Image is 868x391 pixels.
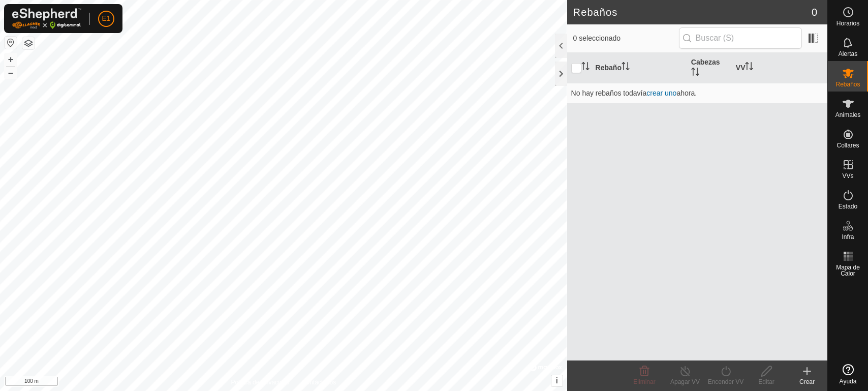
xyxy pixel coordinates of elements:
div: Editar [746,377,787,386]
span: VVs [842,173,853,179]
div: Crear [787,377,827,386]
input: Buscar (S) [679,27,802,49]
button: Capas del Mapa [22,37,35,49]
span: Rebaños [835,81,860,87]
p-sorticon: Activar para ordenar [691,69,699,77]
div: Apagar VV [665,377,705,386]
span: i [555,376,557,385]
span: Eliminar [633,378,655,385]
p-sorticon: Activar para ordenar [745,64,753,72]
a: Contáctenos [302,378,336,387]
span: Infra [842,234,854,240]
span: Estado [839,203,857,209]
span: 0 seleccionado [573,33,679,44]
th: Rebaño [592,53,687,83]
div: Encender VV [705,377,746,386]
span: Collares [836,142,859,148]
button: i [551,375,563,386]
span: Animales [835,112,860,118]
h2: Rebaños [573,6,812,18]
td: No hay rebaños todavía ahora. [567,83,827,103]
button: – [5,67,17,79]
a: crear uno [646,89,676,97]
a: Ayuda [828,360,868,388]
span: Horarios [836,20,859,26]
p-sorticon: Activar para ordenar [622,64,630,72]
span: E1 [102,13,110,24]
span: Mapa de Calor [830,264,865,277]
span: Ayuda [840,378,857,384]
button: + [5,53,17,66]
th: Cabezas [687,53,732,83]
a: Política de Privacidad [231,378,289,387]
button: Restablecer Mapa [5,37,17,49]
span: 0 [812,5,817,20]
span: Alertas [839,51,857,57]
th: VV [732,53,827,83]
p-sorticon: Activar para ordenar [581,64,590,72]
img: Logo Gallagher [12,8,81,29]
